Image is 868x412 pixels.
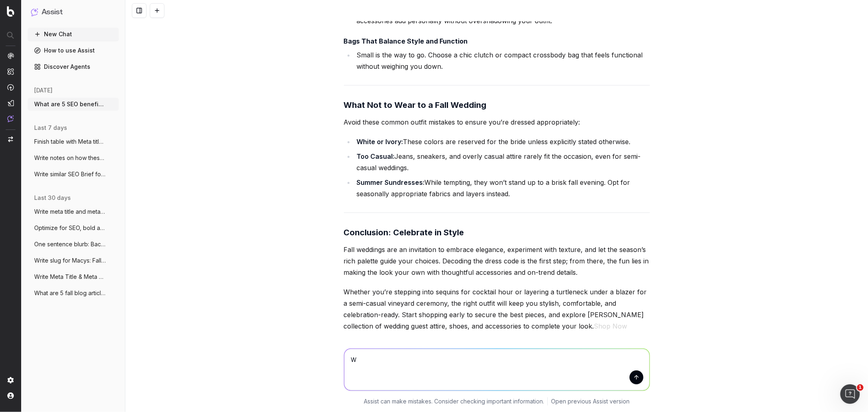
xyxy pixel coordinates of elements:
li: Small is the way to go. Choose a chic clutch or compact crossbody bag that feels functional witho... [354,49,650,72]
img: Activation [7,84,14,91]
a: How to use Assist [28,44,119,57]
h1: Assist [42,7,63,18]
button: Finish table with Meta title and meta de [28,135,119,148]
button: Optimize for SEO, bold any changes made: [28,221,119,234]
li: These colors are reserved for the bride unless explicitly stated otherwise. [354,136,650,147]
img: Botify logo [7,6,14,17]
span: What are 5 fall blog articles that cover [34,289,106,297]
strong: Summer Sundresses: [357,178,425,186]
p: Avoid these common outfit mistakes to ensure you’re dressed appropriately: [344,116,650,128]
span: [DATE] [34,86,52,94]
button: What are 5 SEO beneficial blog post topi [28,98,119,111]
li: Jeans, sneakers, and overly casual attire rarely fit the occasion, even for semi-casual weddings. [354,151,650,173]
iframe: Intercom live chat [840,384,860,404]
img: Setting [7,377,14,384]
img: Analytics [7,53,14,59]
span: Finish table with Meta title and meta de [34,138,106,146]
p: Whether you’re stepping into sequins for cocktail hour or layering a turtleneck under a blazer fo... [344,286,650,332]
button: Write notes on how these meta titles and [28,151,119,164]
img: My account [7,392,14,399]
li: While tempting, they won’t stand up to a brisk fall evening. Opt for seasonally appropriate fabri... [354,177,650,199]
strong: Too Casual: [357,152,395,160]
button: Write Meta Title & Meta Description for [28,270,119,283]
button: Write similar SEO Brief for SEO Briefs: [28,168,119,181]
button: Shop Now [594,320,627,332]
button: New Chat [28,28,119,41]
strong: What Not to Wear to a Fall Wedding [344,100,487,110]
span: What are 5 SEO beneficial blog post topi [34,100,106,108]
strong: Conclusion: Celebrate in Style [344,228,464,237]
button: Write meta title and meta descrion for K [28,205,119,218]
strong: Bags That Balance Style and Function [344,37,468,45]
button: Write slug for Macys: Fall Entryway Deco [28,254,119,267]
span: One sentence blurb: Back-to-School Morni [34,240,106,248]
span: Write meta title and meta descrion for K [34,208,106,216]
span: Optimize for SEO, bold any changes made: [34,224,106,232]
a: Open previous Assist version [551,397,630,405]
span: Write notes on how these meta titles and [34,154,106,162]
span: last 30 days [34,194,71,202]
span: Write Meta Title & Meta Description for [34,273,106,281]
strong: White or Ivory: [357,138,403,146]
img: Assist [31,8,38,16]
img: Assist [7,115,14,122]
a: Discover Agents [28,60,119,73]
p: Assist can make mistakes. Consider checking important information. [364,397,544,405]
img: Intelligence [7,68,14,75]
span: Write similar SEO Brief for SEO Briefs: [34,170,106,178]
img: Studio [7,100,14,106]
img: Switch project [8,136,13,142]
button: One sentence blurb: Back-to-School Morni [28,238,119,251]
textarea: W [344,349,649,390]
button: Assist [31,7,116,18]
p: Fall weddings are an invitation to embrace elegance, experiment with texture, and let the season’... [344,244,650,278]
button: What are 5 fall blog articles that cover [28,287,119,300]
span: last 7 days [34,124,67,132]
span: Write slug for Macys: Fall Entryway Deco [34,256,106,265]
span: 1 [857,384,864,391]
